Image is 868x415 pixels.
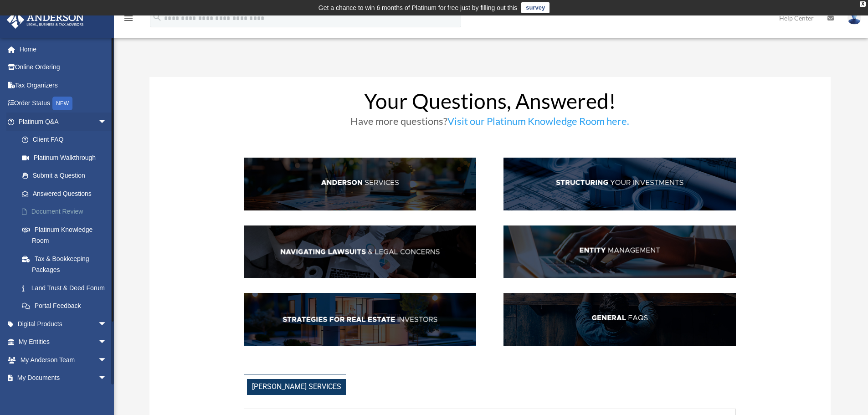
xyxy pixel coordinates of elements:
a: Online Ordering [6,58,121,77]
a: My Documentsarrow_drop_down [6,369,121,387]
a: Document Review [13,203,121,221]
i: search [152,12,162,22]
a: Portal Feedback [13,297,121,315]
span: arrow_drop_down [98,369,116,388]
a: survey [521,2,550,13]
h3: Have more questions? [244,116,736,131]
a: Tax Organizers [6,76,121,94]
a: Tax & Bookkeeping Packages [13,250,121,279]
img: User Pic [847,11,861,25]
a: Home [6,40,121,58]
a: Land Trust & Deed Forum [13,279,121,297]
a: Digital Productsarrow_drop_down [6,315,121,333]
a: My Anderson Teamarrow_drop_down [6,351,121,369]
span: arrow_drop_down [98,315,116,333]
a: Client FAQ [13,131,116,149]
span: [PERSON_NAME] Services [247,379,346,395]
h1: Your Questions, Answered! [244,91,736,116]
div: Get a chance to win 6 months of Platinum for free just by filling out this [318,2,518,13]
div: NEW [52,97,72,110]
span: arrow_drop_down [98,333,116,352]
a: Platinum Q&Aarrow_drop_down [6,113,121,131]
a: menu [123,16,134,24]
img: Anderson Advisors Platinum Portal [4,11,87,29]
div: close [860,1,866,7]
img: StratsRE_hdr [244,293,476,346]
a: Submit a Question [13,167,121,185]
a: Visit our Platinum Knowledge Room here. [447,115,629,132]
img: NavLaw_hdr [244,225,476,278]
i: menu [123,13,134,24]
a: Platinum Walkthrough [13,149,121,167]
span: arrow_drop_down [98,351,116,369]
a: Order StatusNEW [6,94,121,113]
img: EntManag_hdr [503,225,736,278]
a: Answered Questions [13,184,121,203]
img: GenFAQ_hdr [503,293,736,346]
a: Platinum Knowledge Room [13,220,121,250]
img: AndServ_hdr [244,158,476,210]
img: StructInv_hdr [503,158,736,210]
span: arrow_drop_down [98,113,116,131]
a: My Entitiesarrow_drop_down [6,333,121,351]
